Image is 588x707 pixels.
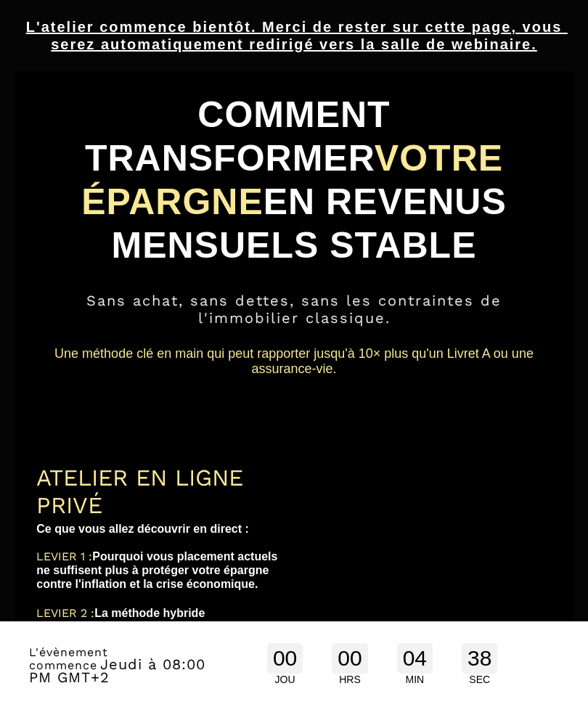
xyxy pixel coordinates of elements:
[36,606,94,620] span: LEVIER 2 :
[29,655,205,686] span: Jeudi à 08:00 PM GMT+2
[267,674,303,685] div: JOU
[267,643,303,674] div: 00
[397,674,433,685] div: MIN
[332,643,367,674] div: 00
[462,643,497,674] div: 38
[397,643,433,674] div: 04
[36,607,280,661] b: La méthode hybride révolutionnaire qui transforme votre épargne en revenus mensuels récurrents et...
[36,86,552,274] h1: COMMENT TRANSFORMER EN REVENUS MENSUELS STABLE
[29,645,108,672] span: L'évènement commence
[36,464,277,519] div: ATELIER EN LIGNE PRIVÉ
[36,523,249,535] b: Ce que vous allez découvrir en direct :
[462,674,497,685] div: SEC
[26,19,568,52] u: L'atelier commence bientôt. Merci de rester sur cette page, vous serez automatiquement redirigé v...
[54,346,534,376] span: Une méthode clé en main qui peut rapporter jusqu'à 10× plus qu'un Livret A ou une assurance-vie.
[86,292,508,327] span: Sans achat, sans dettes, sans les contraintes de l'immobilier classique.
[332,674,367,685] div: HRS
[36,550,281,590] b: Pourquoi vous placement actuels ne suffisent plus à protéger votre épargne contre l'inflation et ...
